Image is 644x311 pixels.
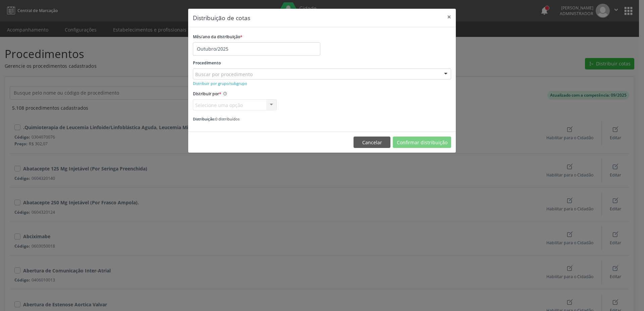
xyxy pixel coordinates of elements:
button: Close [442,9,456,25]
button: Confirmar distribuição [393,137,451,148]
label: Distribuir por [193,89,221,99]
label: Mês/ano da distribuição [193,32,243,42]
small: Distribuir por grupo/subgrupo [193,81,247,86]
h5: Distribuição de cotas [193,13,250,22]
label: Procedimento [193,58,221,68]
input: Selecione o mês/ano [193,42,320,56]
small: 0 distribuídos [193,116,239,121]
span: Distribuição: [193,116,215,121]
span: Buscar por procedimento [195,71,253,78]
button: Cancelar [354,137,390,148]
ion-icon: help circle outline [221,89,227,96]
a: Distribuir por grupo/subgrupo [193,80,247,86]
